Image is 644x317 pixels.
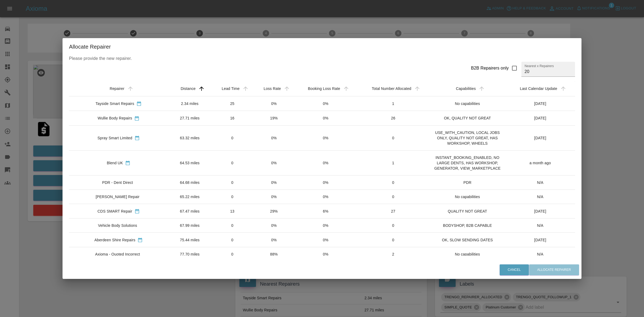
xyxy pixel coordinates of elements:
td: 1 [357,150,430,175]
td: 29% [253,204,294,218]
td: a month ago [505,150,575,175]
td: N/A [505,247,575,261]
td: 0 [211,218,253,233]
div: B2B Repairers only [471,65,509,71]
td: 0% [294,247,357,261]
td: 0% [294,150,357,175]
td: [DATE] [505,204,575,218]
td: 26 [357,111,430,125]
td: [DATE] [505,111,575,125]
td: No capabilities [430,247,506,261]
div: Distance [181,86,196,91]
td: 0% [253,175,294,190]
td: 0% [294,111,357,125]
div: Wullie Body Repairs [98,115,132,121]
h2: Allocate Repairer [63,38,581,55]
td: 2 [357,247,430,261]
div: [PERSON_NAME] Repair [96,194,139,199]
td: 63.32 miles [168,125,211,150]
td: 25 [211,96,253,111]
td: 0% [294,190,357,204]
td: [DATE] [505,96,575,111]
div: Spray Smart Limited [97,135,132,141]
td: 0% [294,125,357,150]
td: 65.22 miles [168,190,211,204]
td: 16 [211,111,253,125]
td: OK, SLOW SENDING DATES [430,233,506,247]
td: 0 [357,218,430,233]
td: 77.70 miles [168,247,211,261]
td: 6% [294,204,357,218]
td: 0% [294,96,357,111]
td: [DATE] [505,125,575,150]
button: Cancel [500,264,529,275]
td: 0 [357,233,430,247]
td: N/A [505,175,575,190]
td: 0% [294,175,357,190]
td: 0 [357,125,430,150]
div: Tayside Smart Repairs [96,101,134,106]
div: Vehicle Body Solutions [98,223,137,228]
td: 0 [357,190,430,204]
td: 19% [253,111,294,125]
td: 1 [357,96,430,111]
div: Repairer [110,86,125,91]
div: Lead Time [222,86,240,91]
td: 2.34 miles [168,96,211,111]
td: [DATE] [505,233,575,247]
td: 0 [211,247,253,261]
div: Capabilities [456,86,476,91]
div: Axioma - Quoted Incorrect [95,252,140,257]
div: Loss Rate [264,86,281,91]
td: 0% [253,96,294,111]
td: No capabilities [430,96,506,111]
td: 27 [357,204,430,218]
td: BODYSHOP, B2B CAPABLE [430,218,506,233]
div: Aberdeen Shire Repairs [94,237,136,243]
div: Total Number Allocated [372,86,411,91]
td: USE_WITH_CAUTION, LOCAL JOBS ONLY, QUALITY NOT GREAT, HAS WORKSHOP, WHEELS [430,125,506,150]
td: 0% [253,233,294,247]
td: INSTANT_BOOKING_ENABLED, NO LARGE DENTS, HAS WORKSHOP, GENERATOR, VIEW_MARKETPLACE [430,150,506,175]
td: 88% [253,247,294,261]
div: Blend UK [107,160,123,166]
td: 0 [211,150,253,175]
td: 64.68 miles [168,175,211,190]
td: 0% [253,190,294,204]
td: PDR [430,175,506,190]
td: 0% [253,150,294,175]
label: Nearest x Repairers [525,64,554,68]
td: 0% [294,218,357,233]
td: 0 [211,175,253,190]
div: PDR - Dent Direct [102,180,133,185]
div: Last Calendar Update [520,86,557,91]
td: QUALITY NOT GREAT [430,204,506,218]
td: No capabilities [430,190,506,204]
td: 75.44 miles [168,233,211,247]
td: 13 [211,204,253,218]
td: 27.71 miles [168,111,211,125]
td: 64.53 miles [168,150,211,175]
td: 67.99 miles [168,218,211,233]
div: Booking Loss Rate [308,86,340,91]
td: 67.47 miles [168,204,211,218]
td: OK, QUALITY NOT GREAT [430,111,506,125]
div: CDS SMART Repair [97,209,132,214]
td: 0% [294,233,357,247]
td: 0 [357,175,430,190]
td: 0 [211,125,253,150]
p: Please provide the new repairer. [69,55,575,62]
td: 0 [211,190,253,204]
td: N/A [505,190,575,204]
td: 0% [253,125,294,150]
td: 0 [211,233,253,247]
td: 0% [253,218,294,233]
td: N/A [505,218,575,233]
